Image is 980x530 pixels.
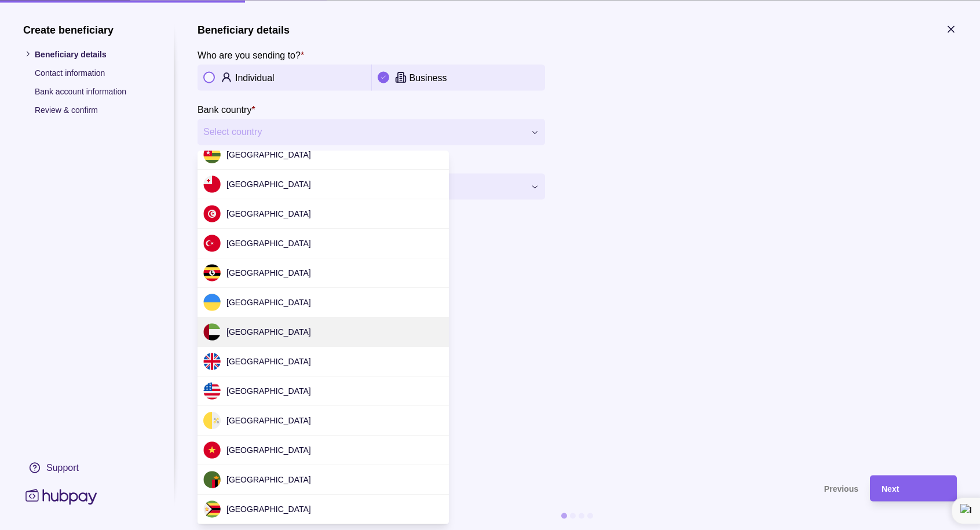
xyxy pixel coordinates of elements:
img: tr [203,235,221,252]
img: zw [203,500,221,518]
img: va [203,412,221,429]
img: ua [203,294,221,311]
img: gb [203,353,221,370]
img: ug [203,264,221,282]
span: [GEOGRAPHIC_DATA] [226,209,311,218]
span: [GEOGRAPHIC_DATA] [226,416,311,425]
img: tg [203,146,221,163]
img: ae [203,323,221,341]
span: [GEOGRAPHIC_DATA] [226,475,311,484]
span: [GEOGRAPHIC_DATA] [226,150,311,159]
span: [GEOGRAPHIC_DATA] [226,445,311,455]
img: to [203,176,221,193]
img: us [203,382,221,400]
img: tn [203,205,221,222]
img: zm [203,471,221,488]
img: vn [203,441,221,459]
span: [GEOGRAPHIC_DATA] [226,386,311,396]
span: [GEOGRAPHIC_DATA] [226,268,311,277]
span: [GEOGRAPHIC_DATA] [226,357,311,366]
span: [GEOGRAPHIC_DATA] [226,505,311,514]
span: [GEOGRAPHIC_DATA] [226,180,311,189]
span: [GEOGRAPHIC_DATA] [226,239,311,248]
span: [GEOGRAPHIC_DATA] [226,327,311,337]
span: [GEOGRAPHIC_DATA] [226,298,311,307]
